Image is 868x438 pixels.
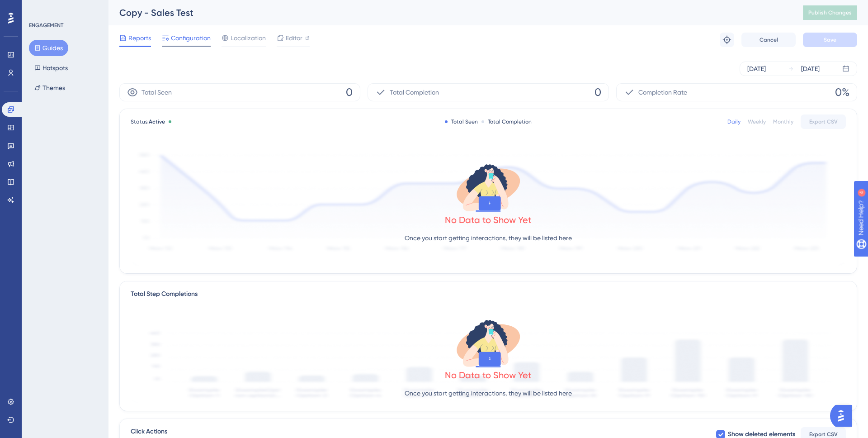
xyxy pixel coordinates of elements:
[809,118,838,125] span: Export CSV
[748,118,766,125] div: Weekly
[63,5,66,12] div: 4
[594,85,601,100] span: 0
[773,118,793,125] div: Monthly
[808,9,852,16] span: Publish Changes
[824,36,836,43] span: Save
[801,63,820,74] div: [DATE]
[830,402,857,429] iframe: UserGuiding AI Assistant Launcher
[638,87,687,98] span: Completion Rate
[405,233,572,243] p: Once you start getting interactions, they will be listed here
[803,33,857,47] button: Save
[390,87,439,98] span: Total Completion
[131,289,198,300] div: Total Step Completions
[131,118,165,125] span: Status:
[29,22,63,29] div: ENGAGEMENT
[759,36,778,43] span: Cancel
[171,33,211,43] span: Configuration
[149,119,165,125] span: Active
[803,5,857,20] button: Publish Changes
[231,33,266,43] span: Localization
[445,369,532,381] div: No Data to Show Yet
[801,114,846,129] button: Export CSV
[29,40,68,56] button: Guides
[21,2,57,13] span: Need Help?
[445,118,478,125] div: Total Seen
[29,80,71,96] button: Themes
[445,214,532,226] div: No Data to Show Yet
[747,63,766,74] div: [DATE]
[405,388,572,399] p: Once you start getting interactions, they will be listed here
[481,118,532,125] div: Total Completion
[809,431,838,438] span: Export CSV
[346,85,353,100] span: 0
[727,118,741,125] div: Daily
[29,60,73,76] button: Hotspots
[142,87,172,98] span: Total Seen
[835,85,849,100] span: 0%
[119,6,780,19] div: Copy - Sales Test
[286,33,302,43] span: Editor
[741,33,796,47] button: Cancel
[128,33,151,43] span: Reports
